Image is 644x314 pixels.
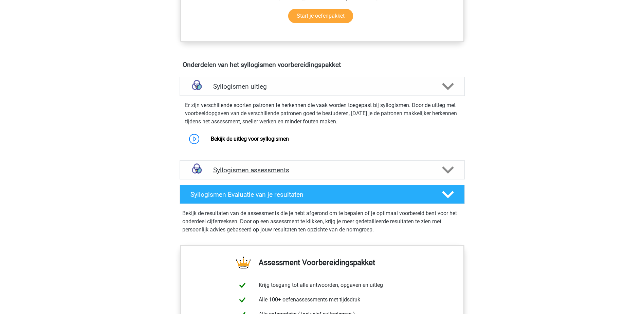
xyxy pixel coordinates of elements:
h4: Syllogismen uitleg [213,83,431,90]
p: Er zijn verschillende soorten patronen te herkennen die vaak worden toegepast bij syllogismen. Do... [185,101,459,126]
a: Start je oefenpakket [288,9,353,23]
h4: Onderdelen van het syllogismen voorbereidingspakket [183,61,462,69]
a: uitleg Syllogismen uitleg [177,77,467,96]
img: syllogismen assessments [188,161,205,179]
a: Syllogismen Evaluatie van je resultaten [177,185,467,204]
a: assessments Syllogismen assessments [177,160,467,179]
h4: Syllogismen Evaluatie van je resultaten [190,191,431,198]
a: Bekijk de uitleg voor syllogismen [211,136,289,142]
p: Bekijk de resultaten van de assessments die je hebt afgerond om te bepalen of je optimaal voorber... [182,209,462,234]
h4: Syllogismen assessments [213,166,431,174]
img: syllogismen uitleg [188,78,205,95]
